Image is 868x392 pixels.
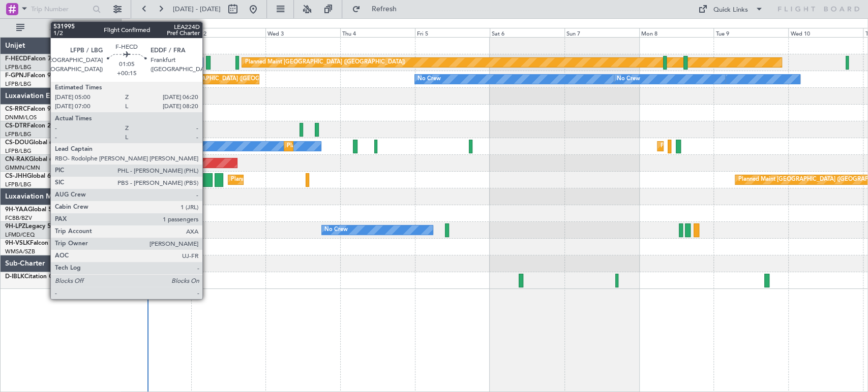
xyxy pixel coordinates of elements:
[5,181,32,188] a: LFPB/LBG
[123,20,140,29] div: [DATE]
[5,274,24,280] span: D-IBLK
[5,274,59,280] a: D-IBLKCitation CJ2
[660,139,820,154] div: Planned Maint [GEOGRAPHIC_DATA] ([GEOGRAPHIC_DATA])
[245,55,405,70] div: Planned Maint [GEOGRAPHIC_DATA] ([GEOGRAPHIC_DATA])
[617,72,640,87] div: No Crew
[5,231,35,239] a: LFMD/CEQ
[5,240,30,246] span: 9H-VSLK
[415,28,490,37] div: Fri 5
[231,172,391,187] div: Planned Maint [GEOGRAPHIC_DATA] ([GEOGRAPHIC_DATA])
[191,28,266,37] div: Tue 2
[564,28,639,37] div: Sun 7
[5,147,32,155] a: LFPB/LBG
[5,80,32,88] a: LFPB/LBG
[5,207,28,213] span: 9H-YAA
[5,223,25,230] span: 9H-LPZ
[639,28,714,37] div: Mon 8
[5,223,58,230] a: 9H-LPZLegacy 500
[5,73,27,79] span: F-GPNJ
[363,6,405,13] span: Refresh
[5,56,55,62] a: F-HECDFalcon 7X
[287,139,447,154] div: Planned Maint [GEOGRAPHIC_DATA] ([GEOGRAPHIC_DATA])
[693,1,768,17] button: Quick Links
[11,20,110,36] button: All Aircraft
[5,214,32,222] a: FCBB/BZV
[5,123,62,129] a: CS-DTRFalcon 2000
[5,106,27,112] span: CS-RRC
[5,130,32,138] a: LFPB/LBG
[5,248,35,255] a: WMSA/SZB
[5,73,66,79] a: F-GPNJFalcon 900EX
[5,164,40,172] a: GMMN/CMN
[5,140,64,146] a: CS-DOUGlobal 6500
[490,28,564,37] div: Sat 6
[173,5,221,14] span: [DATE] - [DATE]
[5,114,37,121] a: DNMM/LOS
[26,24,107,31] span: All Aircraft
[788,28,863,37] div: Wed 10
[141,72,301,87] div: Planned Maint [GEOGRAPHIC_DATA] ([GEOGRAPHIC_DATA])
[340,28,415,37] div: Thu 4
[5,63,32,71] a: LFPB/LBG
[5,240,58,246] a: 9H-VSLKFalcon 7X
[417,72,441,87] div: No Crew
[31,2,89,17] input: Trip Number
[5,173,62,179] a: CS-JHHGlobal 6000
[5,56,27,62] span: F-HECD
[713,28,788,37] div: Tue 9
[324,222,348,238] div: No Crew
[5,123,27,129] span: CS-DTR
[5,156,64,162] a: CN-RAKGlobal 6000
[5,173,27,179] span: CS-JHH
[5,106,65,112] a: CS-RRCFalcon 900LX
[347,1,408,17] button: Refresh
[5,207,63,213] a: 9H-YAAGlobal 5000
[116,28,191,37] div: Mon 1
[713,5,748,15] div: Quick Links
[5,156,29,162] span: CN-RAK
[265,28,340,37] div: Wed 3
[5,140,29,146] span: CS-DOU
